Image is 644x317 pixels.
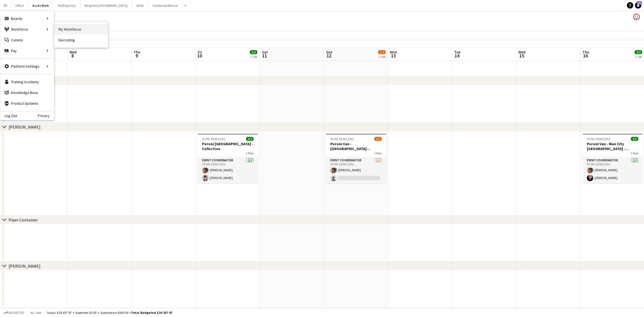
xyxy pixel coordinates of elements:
[0,13,54,24] div: Boards
[11,0,28,11] button: Office
[197,53,202,59] span: 10
[635,55,642,59] div: 1 Job
[54,35,108,45] a: Recruiting
[198,134,258,183] app-job-card: 07:00-19:00 (12h)2/2Peroni [GEOGRAPHIC_DATA] - Collection1 RoleEvent Coordinator2/207:00-19:00 (1...
[69,53,76,59] span: 8
[47,311,172,315] div: Salary £18 657.97 + Expenses £0.00 + Subsistence £600.00 =
[637,1,642,5] span: 151
[518,50,525,54] span: Wed
[261,53,268,59] span: 11
[635,2,641,9] a: 151
[28,0,53,11] button: Asset Work
[326,134,386,183] app-job-card: 07:00-19:00 (12h)1/2Peroni Van - [GEOGRAPHIC_DATA] [GEOGRAPHIC_DATA] - Install1 RoleEvent Coordin...
[53,0,80,11] button: Staffing Only
[631,151,638,155] span: 1 Role
[0,45,54,56] div: Pay
[583,157,643,183] app-card-role: Event Coordinator2/207:00-19:00 (12h)[PERSON_NAME][PERSON_NAME]
[325,53,332,59] span: 12
[330,137,354,141] span: 07:00-19:00 (12h)
[9,263,41,269] div: [PERSON_NAME]
[198,141,258,151] h3: Peroni [GEOGRAPHIC_DATA] - Collection
[246,137,254,141] span: 2/2
[631,137,638,141] span: 2/2
[202,137,225,141] span: 07:00-19:00 (12h)
[131,311,172,315] span: Total Budgeted £19 257.97
[0,98,54,109] a: Product Updates
[133,53,140,59] span: 9
[54,24,108,35] a: My Workforce
[69,50,76,54] span: Wed
[389,53,397,59] span: 13
[198,157,258,183] app-card-role: Event Coordinator2/207:00-19:00 (12h)[PERSON_NAME][PERSON_NAME]
[633,14,640,20] app-user-avatar: Gorilla Staffing
[0,87,54,98] a: Knowledge Base
[390,50,397,54] span: Mon
[454,50,460,54] span: Tue
[587,137,610,141] span: 07:00-19:00 (12h)
[134,50,140,54] span: Thu
[0,61,54,72] div: Platform Settings
[148,0,182,11] button: Goodwood Revival
[0,24,54,35] div: Workforce
[518,53,525,59] span: 15
[250,55,257,59] div: 1 Job
[583,141,643,151] h3: Peroni Van - Man City [GEOGRAPHIC_DATA] - Collection
[38,114,54,118] a: Privacy
[0,76,54,87] a: Training Academy
[198,50,202,54] span: Fri
[453,53,460,59] span: 14
[80,0,132,11] button: Wing Fest [GEOGRAPHIC_DATA]
[374,151,382,155] span: 1 Role
[30,311,42,315] span: All jobs
[583,50,589,54] span: Thu
[3,310,25,316] button: Budgeted
[635,50,642,54] span: 2/2
[374,137,382,141] span: 1/2
[250,50,257,54] span: 2/2
[9,217,38,223] div: Piper Container
[9,124,41,130] div: [PERSON_NAME]
[0,35,54,45] a: Comms
[378,55,385,59] div: 1 Job
[262,50,268,54] span: Sat
[326,50,332,54] span: Sun
[9,311,24,315] span: Budgeted
[326,157,386,183] app-card-role: Event Coordinator1/207:00-19:00 (12h)[PERSON_NAME]
[326,141,386,151] h3: Peroni Van - [GEOGRAPHIC_DATA] [GEOGRAPHIC_DATA] - Install
[582,53,589,59] span: 16
[132,0,148,11] button: Glide
[583,134,643,183] app-job-card: 07:00-19:00 (12h)2/2Peroni Van - Man City [GEOGRAPHIC_DATA] - Collection1 RoleEvent Coordinator2/...
[246,151,254,155] span: 1 Role
[0,114,17,118] a: Log Out
[378,50,386,54] span: 1/2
